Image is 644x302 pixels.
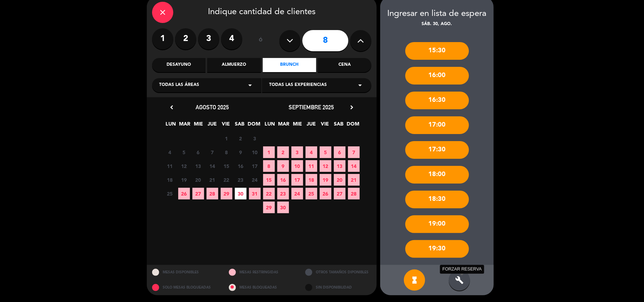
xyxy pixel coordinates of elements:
[320,146,331,158] span: 5
[306,120,317,132] span: JUE
[405,141,469,159] div: 17:30
[405,116,469,134] div: 17:00
[347,120,359,132] span: DOM
[207,188,218,199] span: 28
[178,174,190,186] span: 19
[164,188,176,199] span: 25
[235,188,246,199] span: 30
[291,174,303,186] span: 17
[207,120,218,132] span: JUE
[221,160,232,172] span: 15
[178,146,190,158] span: 5
[277,188,289,199] span: 23
[455,276,464,284] i: build
[192,188,204,199] span: 27
[221,28,242,50] label: 4
[193,120,204,132] span: MIE
[249,146,261,158] span: 10
[410,276,419,284] i: hourglass_full
[234,120,246,132] span: SAB
[249,188,261,199] span: 31
[306,174,317,186] span: 18
[178,188,190,199] span: 26
[249,160,261,172] span: 17
[147,280,224,295] div: SOLO MESAS BLOQUEADAS
[405,92,469,109] div: 16:30
[263,146,275,158] span: 1
[263,188,275,199] span: 22
[235,146,246,158] span: 9
[334,160,346,172] span: 13
[319,120,331,132] span: VIE
[152,2,371,23] div: Indique cantidad de clientes
[333,120,345,132] span: SAB
[207,160,218,172] span: 14
[224,265,300,280] div: MESAS RESTRINGIDAS
[164,160,176,172] span: 11
[277,146,289,158] span: 2
[207,146,218,158] span: 7
[292,120,303,132] span: MIE
[235,174,246,186] span: 23
[306,160,317,172] span: 11
[164,146,176,158] span: 4
[291,146,303,158] span: 3
[405,42,469,60] div: 15:30
[348,160,360,172] span: 14
[147,265,224,280] div: MESAS DISPONIBLES
[348,146,360,158] span: 7
[334,174,346,186] span: 20
[235,133,246,144] span: 2
[318,58,371,72] div: Cena
[164,174,176,186] span: 18
[289,104,334,111] span: septiembre 2025
[196,104,229,111] span: agosto 2025
[263,174,275,186] span: 15
[207,174,218,186] span: 21
[168,104,175,111] i: chevron_left
[334,188,346,199] span: 27
[320,160,331,172] span: 12
[178,160,190,172] span: 12
[405,240,469,258] div: 19:30
[405,166,469,184] div: 18:00
[224,280,300,295] div: MESAS BLOQUEADAS
[380,7,494,21] div: Ingresar en lista de espera
[277,174,289,186] span: 16
[269,82,327,89] span: Todas las experiencias
[221,188,232,199] span: 29
[207,58,261,72] div: Almuerzo
[221,133,232,144] span: 1
[320,188,331,199] span: 26
[278,120,290,132] span: MAR
[220,120,232,132] span: VIE
[380,21,494,28] div: sáb. 30, ago.
[159,82,199,89] span: Todas las áreas
[277,202,289,213] span: 30
[405,191,469,208] div: 18:30
[306,188,317,199] span: 25
[192,146,204,158] span: 6
[235,160,246,172] span: 16
[263,58,316,72] div: Brunch
[300,280,377,295] div: SIN DISPONIBILIDAD
[348,104,355,111] i: chevron_right
[356,81,364,89] i: arrow_drop_down
[348,188,360,199] span: 28
[405,67,469,85] div: 16:00
[348,174,360,186] span: 21
[306,146,317,158] span: 4
[291,160,303,172] span: 10
[264,120,276,132] span: LUN
[249,174,261,186] span: 24
[175,28,196,50] label: 2
[165,120,177,132] span: LUN
[291,188,303,199] span: 24
[248,120,260,132] span: DOM
[158,8,167,17] i: close
[249,28,272,53] div: ó
[300,265,377,280] div: OTROS TAMAÑOS DIPONIBLES
[198,28,219,50] label: 3
[249,133,261,144] span: 3
[405,215,469,233] div: 19:00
